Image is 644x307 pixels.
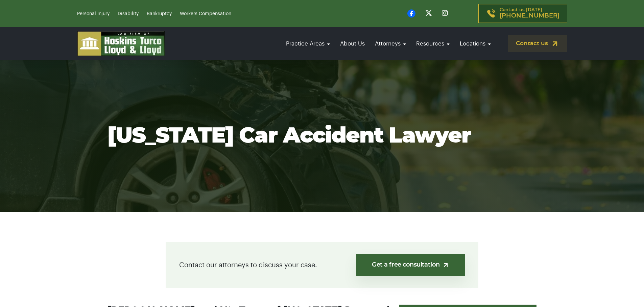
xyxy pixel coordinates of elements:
a: Workers Compensation [180,11,231,16]
a: Disability [118,11,139,16]
a: Practice Areas [283,34,333,53]
h1: [US_STATE] Car Accident Lawyer [108,124,537,148]
span: [PHONE_NUMBER] [500,12,559,19]
a: Locations [456,34,494,53]
a: About Us [337,34,368,53]
a: Contact us [508,35,567,52]
a: Get a free consultation [356,254,465,276]
img: logo [77,31,165,56]
div: Contact our attorneys to discuss your case. [166,242,478,288]
img: arrow-up-right-light.svg [442,262,449,269]
a: Contact us [DATE][PHONE_NUMBER] [478,4,567,23]
a: Attorneys [372,34,409,53]
a: Bankruptcy [147,11,172,16]
a: Resources [413,34,453,53]
p: Contact us [DATE] [500,8,559,19]
a: Personal Injury [77,11,110,16]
